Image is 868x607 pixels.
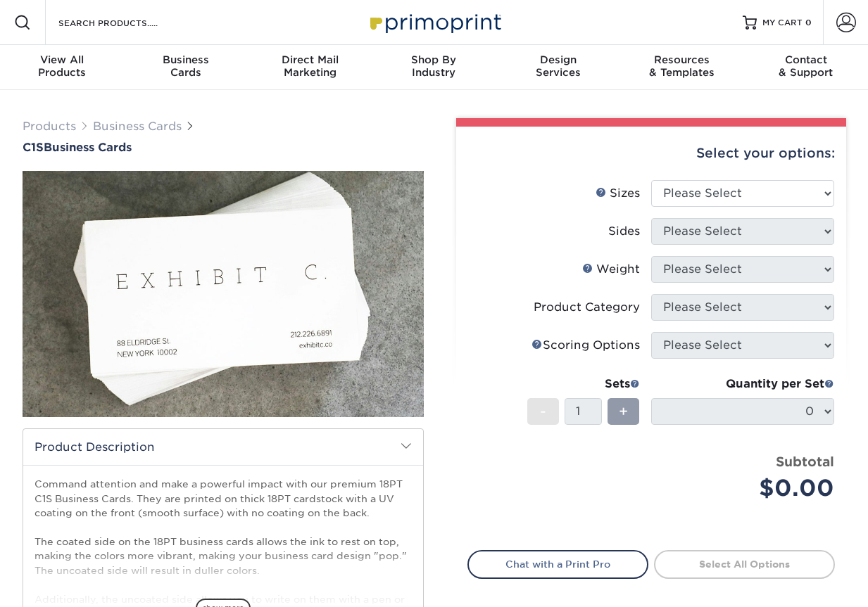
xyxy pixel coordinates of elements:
[596,185,640,202] div: Sizes
[372,45,496,90] a: Shop ByIndustry
[805,18,812,27] span: 0
[776,454,834,469] strong: Subtotal
[23,141,424,154] a: C1SBusiness Cards
[744,53,868,66] span: Contact
[248,53,372,66] span: Direct Mail
[496,53,620,66] span: Design
[124,53,248,66] span: Business
[620,53,744,79] div: & Templates
[23,429,423,465] h2: Product Description
[496,45,620,90] a: DesignServices
[57,14,194,31] input: SEARCH PRODUCTS.....
[608,223,640,240] div: Sides
[23,120,76,133] a: Products
[372,53,496,66] span: Shop By
[662,471,834,505] div: $0.00
[467,127,835,180] div: Select your options:
[23,141,44,154] span: C1S
[467,550,648,578] a: Chat with a Print Pro
[540,401,546,422] span: -
[23,94,424,494] img: C1S 01
[364,7,505,37] img: Primoprint
[620,53,744,66] span: Resources
[744,45,868,90] a: Contact& Support
[620,45,744,90] a: Resources& Templates
[744,53,868,79] div: & Support
[534,299,640,316] div: Product Category
[124,53,248,79] div: Cards
[496,53,620,79] div: Services
[527,376,640,392] div: Sets
[248,53,372,79] div: Marketing
[93,120,182,133] a: Business Cards
[582,261,640,278] div: Weight
[654,550,835,578] a: Select All Options
[124,45,248,90] a: BusinessCards
[248,45,372,90] a: Direct MailMarketing
[532,337,640,354] div: Scoring Options
[762,17,803,29] span: MY CART
[23,141,424,154] h1: Business Cards
[372,53,496,79] div: Industry
[651,376,834,392] div: Quantity per Set
[619,401,628,422] span: +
